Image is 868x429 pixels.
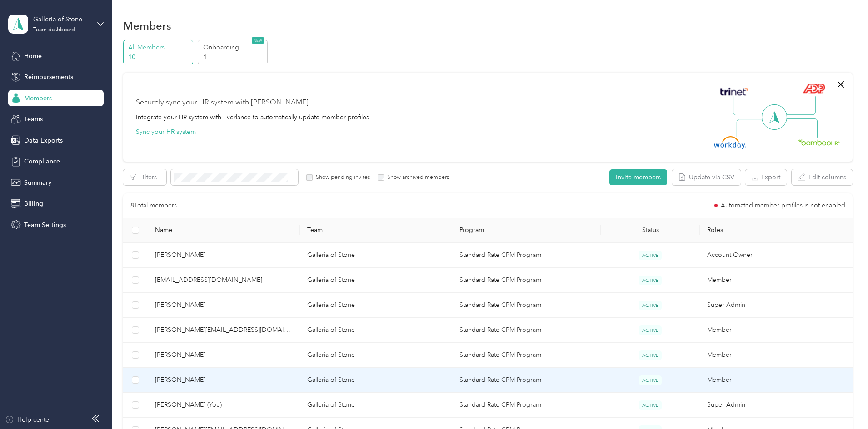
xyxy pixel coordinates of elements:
p: 10 [128,52,190,62]
img: BambooHR [798,139,840,145]
img: Line Right Down [786,118,818,138]
button: Invite members [609,169,667,185]
th: Team [300,218,452,243]
td: Galleria of Stone [300,368,452,393]
td: melissaw@galleriaofstone.net [148,268,300,293]
button: Update via CSV [672,169,741,185]
td: Galleria of Stone [300,318,452,343]
span: [EMAIL_ADDRESS][DOMAIN_NAME] [155,275,293,285]
div: Galleria of Stone [33,15,90,24]
span: ACTIVE [639,276,662,285]
span: ACTIVE [639,400,662,410]
td: Jennifer DeGutes (You) [148,393,300,418]
td: Galleria of Stone [300,243,452,268]
th: Status [601,218,700,243]
span: Data Exports [24,136,63,145]
img: Workday [714,136,746,149]
span: Billing [24,199,43,208]
span: Members [24,94,52,103]
span: ACTIVE [639,325,662,335]
td: Galleria of Stone [300,268,452,293]
span: [PERSON_NAME][EMAIL_ADDRESS][DOMAIN_NAME] [155,325,293,335]
span: ACTIVE [639,251,662,260]
p: All Members [128,43,190,52]
td: Jennifer Dallmann [148,368,300,393]
td: Galleria of Stone [300,293,452,318]
span: [PERSON_NAME] [155,250,293,260]
p: Onboarding [203,43,265,52]
td: Standard Rate CPM Program [452,268,601,293]
td: Member [700,343,852,368]
h1: Members [123,21,171,30]
span: Compliance [24,157,60,166]
div: Securely sync your HR system with [PERSON_NAME] [136,97,309,108]
td: Account Owner [700,243,852,268]
span: Home [24,51,42,61]
span: ACTIVE [639,375,662,385]
td: Priscilla Rodriguez [148,293,300,318]
td: kelly@galleriaofstone.net [148,318,300,343]
label: Show archived members [384,173,449,182]
td: Standard Rate CPM Program [452,393,601,418]
td: Jamal Ravan [148,343,300,368]
img: Line Left Up [733,96,765,116]
label: Show pending invites [313,173,370,182]
td: Member [700,318,852,343]
img: ADP [803,83,825,94]
span: Reimbursements [24,72,73,82]
span: [PERSON_NAME] (You) [155,400,293,410]
span: Name [155,226,293,234]
td: John Bowen [148,243,300,268]
td: Member [700,368,852,393]
button: Export [745,169,787,185]
th: Program [452,218,601,243]
th: Name [148,218,300,243]
td: Galleria of Stone [300,393,452,418]
iframe: Everlance-gr Chat Button Frame [817,378,868,429]
span: Teams [24,114,43,124]
img: Trinet [718,85,750,98]
td: Super Admin [700,293,852,318]
td: Standard Rate CPM Program [452,343,601,368]
img: Line Right Up [784,96,816,115]
p: 1 [203,52,265,62]
th: Roles [700,218,852,243]
span: [PERSON_NAME] [155,350,293,360]
img: Line Left Down [736,118,768,137]
td: Standard Rate CPM Program [452,243,601,268]
td: Standard Rate CPM Program [452,368,601,393]
span: ACTIVE [639,301,662,310]
span: Team Settings [24,220,66,230]
span: [PERSON_NAME] [155,375,293,385]
span: ACTIVE [639,350,662,360]
td: Galleria of Stone [300,343,452,368]
button: Help center [5,415,51,424]
span: NEW [252,37,264,44]
td: Standard Rate CPM Program [452,293,601,318]
p: 8 Total members [130,201,177,211]
button: Edit columns [792,169,853,185]
button: Sync your HR system [136,127,196,137]
div: Integrate your HR system with Everlance to automatically update member profiles. [136,113,371,122]
div: Team dashboard [33,27,75,33]
td: Super Admin [700,393,852,418]
td: Standard Rate CPM Program [452,318,601,343]
span: [PERSON_NAME] [155,300,293,310]
button: Filters [123,169,166,185]
td: Member [700,268,852,293]
span: Summary [24,178,51,187]
span: Automated member profiles is not enabled [721,202,845,209]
